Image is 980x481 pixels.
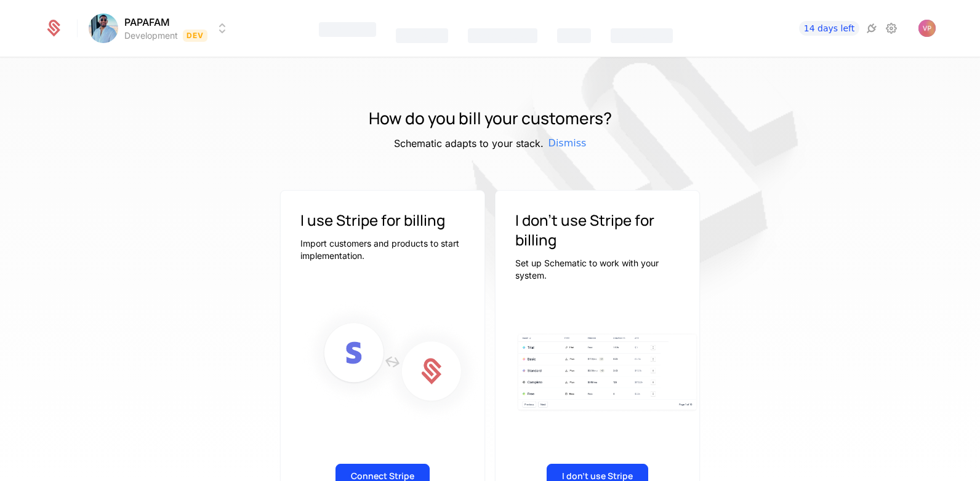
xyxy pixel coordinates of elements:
p: Import customers and products to start implementation. [300,237,465,262]
span: Dev [183,30,208,42]
div: Development [124,30,178,42]
div: Features [319,22,376,37]
a: Integrations [864,21,879,36]
button: Select environment [92,15,230,42]
img: Vikram Pai [918,20,936,37]
div: Catalog [396,28,448,43]
h3: I use Stripe for billing [300,210,465,230]
div: Companies [468,28,537,43]
button: Open user button [918,20,936,37]
h1: How do you bill your customers? [369,106,612,131]
p: Set up Schematic to work with your system. [515,257,680,282]
img: Plan table [515,332,699,413]
span: PAPAFAM [124,15,170,30]
img: Connect Stripe to Schematic [300,300,484,425]
a: Settings [884,21,899,36]
h5: Schematic adapts to your stack. [394,136,544,151]
h3: I don't use Stripe for billing [515,210,680,250]
a: 14 days left [799,21,859,36]
img: PAPAFAM [89,14,118,43]
div: Components [611,28,673,43]
span: Dismiss [548,136,587,151]
div: Events [557,28,590,43]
